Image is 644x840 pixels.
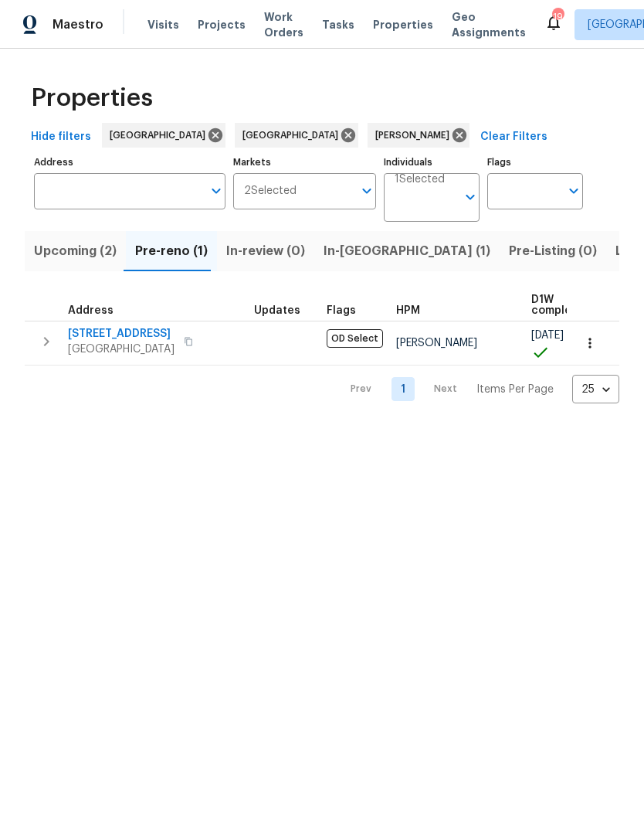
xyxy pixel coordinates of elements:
span: Pre-Listing (0) [509,240,597,262]
div: 25 [572,369,619,410]
span: [DATE] [531,330,564,341]
nav: Pagination Navigation [336,375,619,403]
span: OD Select [327,329,383,348]
span: 1 Selected [395,173,445,186]
button: Open [459,186,481,208]
span: [PERSON_NAME] [375,128,456,143]
span: In-review (0) [226,240,305,262]
span: D1W complete [531,294,583,316]
label: Flags [487,158,583,167]
span: [PERSON_NAME] [396,338,477,349]
span: [GEOGRAPHIC_DATA] [110,128,212,143]
span: [STREET_ADDRESS] [68,326,175,342]
span: Pre-reno (1) [135,240,208,262]
span: Visits [147,17,179,32]
label: Address [34,158,225,167]
span: [GEOGRAPHIC_DATA] [68,342,175,357]
div: 19 [552,9,563,25]
a: Goto page 1 [391,377,415,401]
span: Projects [198,17,246,32]
span: Flags [327,305,356,316]
span: Work Orders [264,9,303,40]
button: Open [356,180,378,202]
label: Markets [233,158,377,167]
span: Properties [373,17,433,32]
div: [PERSON_NAME] [368,123,469,148]
span: Maestro [53,17,103,32]
label: Individuals [384,158,480,167]
div: [GEOGRAPHIC_DATA] [102,123,225,148]
p: Items Per Page [476,382,554,397]
span: Hide filters [31,128,91,147]
button: Clear Filters [474,123,554,151]
div: [GEOGRAPHIC_DATA] [235,123,358,148]
span: 2 Selected [244,185,297,198]
span: [GEOGRAPHIC_DATA] [242,128,344,143]
span: Geo Assignments [452,9,526,40]
span: Upcoming (2) [34,240,117,262]
span: Properties [31,90,153,106]
button: Open [205,180,227,202]
span: In-[GEOGRAPHIC_DATA] (1) [324,240,490,262]
span: Clear Filters [480,128,547,147]
span: Updates [254,305,300,316]
span: Address [68,305,114,316]
span: Tasks [322,19,354,30]
button: Hide filters [25,123,97,151]
button: Open [563,180,585,202]
span: HPM [396,305,420,316]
